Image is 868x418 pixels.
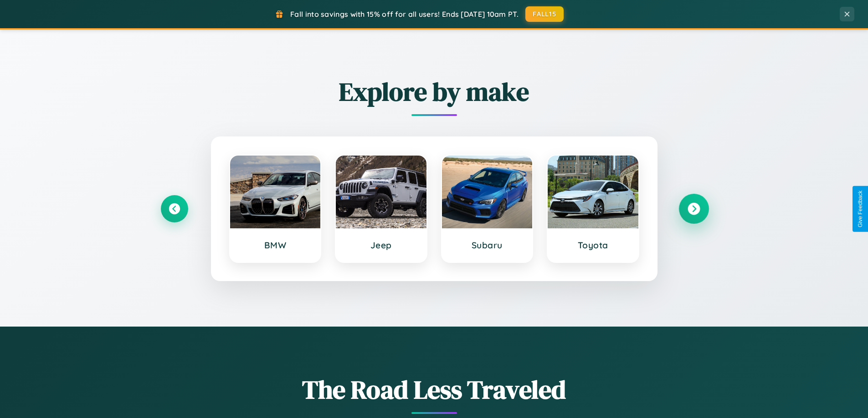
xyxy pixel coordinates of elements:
[290,10,519,19] span: Fall into savings with 15% off for all users! Ends [DATE] 10am PT.
[557,240,629,251] h3: Toyota
[857,191,863,227] div: Give Feedback
[161,372,708,407] h1: The Road Less Traveled
[525,6,564,22] button: FALL15
[161,74,708,109] h2: Explore by make
[239,240,312,251] h3: BMW
[451,240,524,251] h3: Subaru
[345,240,417,251] h3: Jeep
